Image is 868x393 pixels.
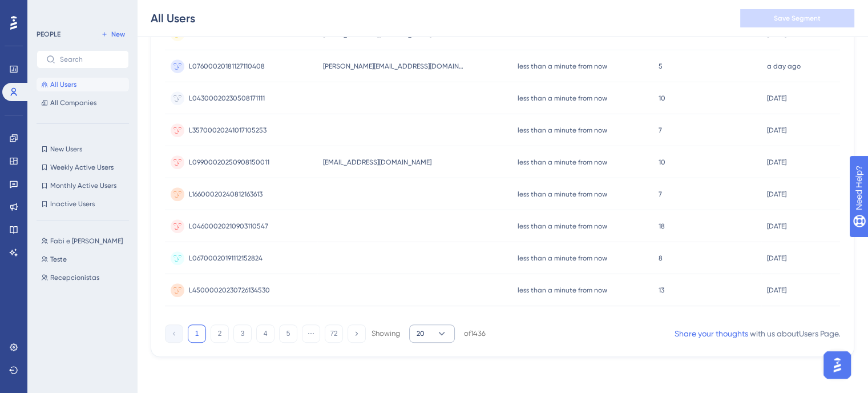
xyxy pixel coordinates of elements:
[325,324,343,343] button: 72
[37,78,129,91] button: All Users
[417,329,425,338] span: 20
[740,9,854,27] button: Save Segment
[233,324,252,343] button: 3
[323,62,466,71] span: [PERSON_NAME][EMAIL_ADDRESS][DOMAIN_NAME]
[518,30,607,38] time: less than a minute from now
[767,222,786,230] time: [DATE]
[659,158,665,167] span: 10
[37,234,136,248] button: Fabi e [PERSON_NAME]
[256,324,274,343] button: 4
[50,145,82,154] span: New Users
[518,286,607,294] time: less than a minute from now
[37,271,136,284] button: Recepcionistas
[767,94,786,102] time: [DATE]
[189,126,267,135] span: L35700020241017105253
[767,30,786,38] time: [DATE]
[518,222,607,230] time: less than a minute from now
[189,158,269,167] span: L09900020250908150011
[675,327,840,340] div: with us about Users Page .
[409,324,455,343] button: 20
[767,126,786,134] time: [DATE]
[323,158,431,167] span: [EMAIL_ADDRESS][DOMAIN_NAME]
[675,329,748,338] a: Share your thoughts
[659,286,664,295] span: 13
[518,94,607,102] time: less than a minute from now
[189,62,265,71] span: L07600020181127110408
[37,142,129,156] button: New Users
[151,10,195,26] div: All Users
[372,328,400,339] div: Showing
[518,126,607,134] time: less than a minute from now
[189,190,263,199] span: L16600020240812163613
[50,80,76,89] span: All Users
[50,163,114,172] span: Weekly Active Users
[37,252,136,266] button: Teste
[37,30,60,39] div: PEOPLE
[189,254,263,263] span: L06700020191112152824
[50,199,95,208] span: Inactive Users
[37,179,129,193] button: Monthly Active Users
[279,324,297,343] button: 5
[659,94,665,103] span: 10
[302,324,320,343] button: ⋯
[518,158,607,166] time: less than a minute from now
[767,158,786,166] time: [DATE]
[767,254,786,262] time: [DATE]
[50,236,123,246] span: Fabi e [PERSON_NAME]
[97,27,129,41] button: New
[211,324,229,343] button: 2
[659,254,663,263] span: 8
[464,328,486,339] div: of 1436
[189,222,268,231] span: L04600020210903110547
[27,3,71,17] span: Need Help?
[659,126,662,135] span: 7
[189,286,270,295] span: L45000020230726134530
[50,181,116,190] span: Monthly Active Users
[659,62,663,71] span: 5
[767,190,786,198] time: [DATE]
[37,161,129,174] button: Weekly Active Users
[659,190,662,199] span: 7
[767,62,801,70] time: a day ago
[111,30,125,39] span: New
[774,14,821,23] span: Save Segment
[518,62,607,70] time: less than a minute from now
[518,254,607,262] time: less than a minute from now
[767,286,786,294] time: [DATE]
[50,273,99,282] span: Recepcionistas
[50,98,96,107] span: All Companies
[188,324,206,343] button: 1
[189,94,265,103] span: L04300020230508171111
[659,222,665,231] span: 18
[820,348,854,382] iframe: UserGuiding AI Assistant Launcher
[60,55,119,63] input: Search
[50,255,67,264] span: Teste
[37,96,129,110] button: All Companies
[518,190,607,198] time: less than a minute from now
[37,197,129,211] button: Inactive Users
